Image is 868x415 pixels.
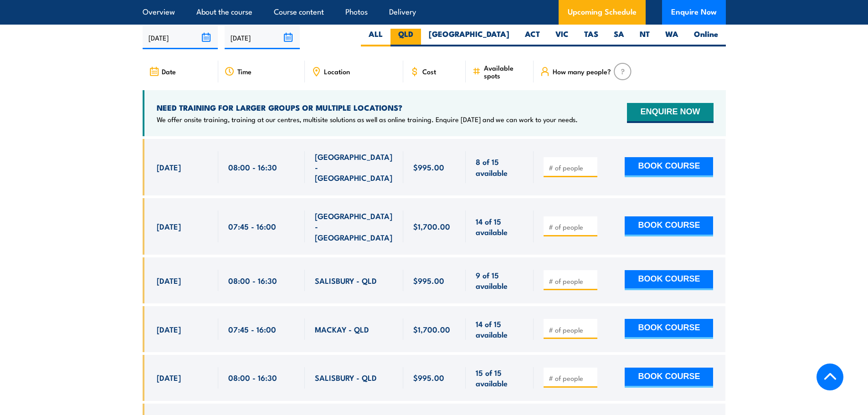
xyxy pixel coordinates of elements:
label: TAS [576,29,606,46]
span: Time [237,67,252,75]
input: # of people [549,163,594,172]
span: [DATE] [157,324,181,334]
span: MACKAY - QLD [315,324,369,334]
label: ALL [361,29,390,46]
button: BOOK COURSE [625,157,713,177]
span: [DATE] [157,275,181,286]
input: To date [225,26,300,49]
span: 08:00 - 16:30 [228,275,277,286]
p: We offer onsite training, training at our centres, multisite solutions as well as online training... [157,115,578,124]
span: [GEOGRAPHIC_DATA] - [GEOGRAPHIC_DATA] [315,151,393,183]
span: [DATE] [157,221,181,231]
button: BOOK COURSE [625,270,713,290]
label: ACT [517,29,548,46]
span: 07:45 - 16:00 [228,324,276,334]
label: VIC [548,29,576,46]
span: 07:45 - 16:00 [228,221,276,231]
span: $995.00 [413,372,444,383]
span: $1,700.00 [413,324,450,334]
span: 08:00 - 16:30 [228,372,277,383]
span: 15 of 15 available [476,367,524,389]
label: SA [606,29,632,46]
span: $995.00 [413,275,444,286]
label: WA [657,29,686,46]
span: 8 of 15 available [476,156,524,178]
input: # of people [549,222,594,231]
label: NT [632,29,657,46]
span: SALISBURY - QLD [315,275,377,286]
label: [GEOGRAPHIC_DATA] [421,29,517,46]
span: 14 of 15 available [476,216,524,237]
span: Cost [422,67,436,75]
button: BOOK COURSE [625,319,713,339]
label: QLD [390,29,421,46]
span: Location [324,67,350,75]
span: 9 of 15 available [476,270,524,291]
h4: NEED TRAINING FOR LARGER GROUPS OR MULTIPLE LOCATIONS? [157,102,578,113]
span: Date [162,67,176,75]
span: Available spots [484,64,527,79]
input: # of people [549,277,594,286]
span: 14 of 15 available [476,318,524,340]
span: $1,700.00 [413,221,450,231]
input: # of people [549,374,594,383]
button: BOOK COURSE [625,216,713,236]
button: BOOK COURSE [625,368,713,388]
span: [DATE] [157,162,181,172]
label: Online [686,29,726,46]
input: From date [143,26,218,49]
span: SALISBURY - QLD [315,372,377,383]
span: How many people? [553,67,611,75]
span: [GEOGRAPHIC_DATA] - [GEOGRAPHIC_DATA] [315,210,393,242]
span: [DATE] [157,372,181,383]
input: # of people [549,325,594,334]
span: 08:00 - 16:30 [228,162,277,172]
button: ENQUIRE NOW [627,103,713,123]
span: $995.00 [413,162,444,172]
